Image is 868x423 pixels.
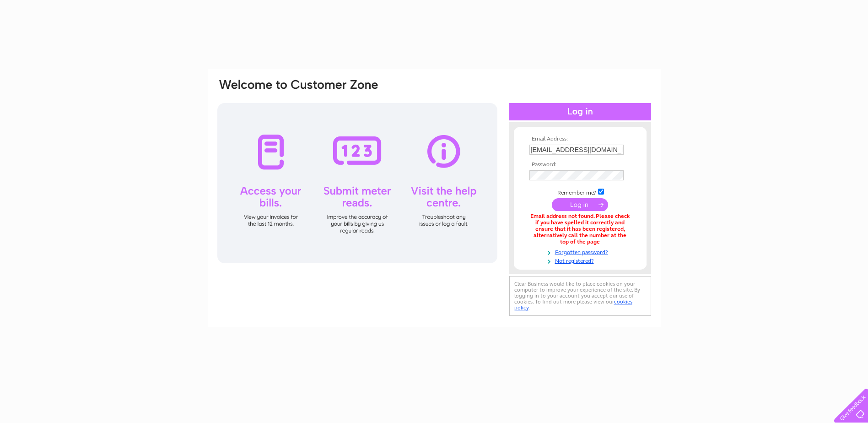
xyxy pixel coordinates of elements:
[529,256,633,265] a: Not registered?
[529,213,631,245] div: Email address not found. Please check if you have spelled it correctly and ensure that it has bee...
[514,298,632,311] a: cookies policy
[529,247,633,256] a: Forgotten password?
[509,276,651,316] div: Clear Business would like to place cookies on your computer to improve your experience of the sit...
[527,162,633,168] th: Password:
[527,136,633,142] th: Email Address:
[527,187,633,196] td: Remember me?
[552,198,608,211] input: Submit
